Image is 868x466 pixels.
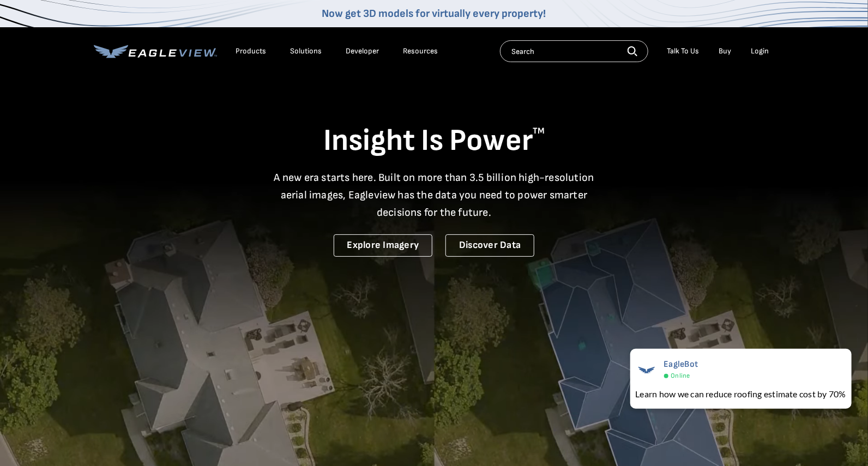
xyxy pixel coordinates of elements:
[636,359,658,381] img: EagleBot
[267,169,601,221] p: A new era starts here. Built on more than 3.5 billion high-resolution aerial images, Eagleview ha...
[671,372,690,380] span: Online
[290,46,322,56] div: Solutions
[636,388,846,401] div: Learn how we can reduce roofing estimate cost by 70%
[664,359,698,370] span: EagleBot
[94,122,774,160] h1: Insight Is Power
[533,126,545,136] sup: TM
[403,46,438,56] div: Resources
[719,46,731,56] a: Buy
[751,46,769,56] div: Login
[500,40,648,62] input: Search
[445,234,534,257] a: Discover Data
[667,46,699,56] div: Talk To Us
[236,46,266,56] div: Products
[322,7,546,20] a: Now get 3D models for virtually every property!
[334,234,433,257] a: Explore Imagery
[346,46,379,56] a: Developer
